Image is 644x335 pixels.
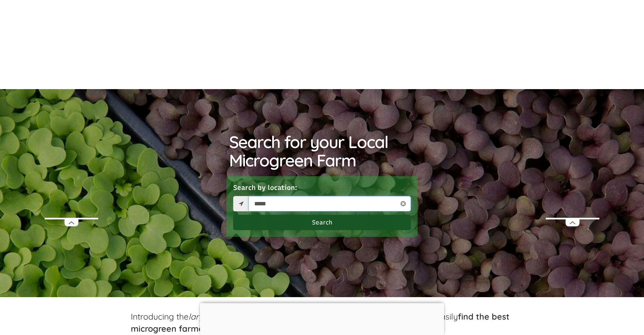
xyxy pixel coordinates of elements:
[131,311,509,334] strong: find the best microgreen farmers in your area.
[229,133,415,170] h1: Search for your Local Microgreen Farm
[233,183,297,193] label: Search by location:
[233,215,411,230] button: Search
[189,311,216,322] em: largest
[131,311,509,334] span: Introducing the microgreen farmer directory, where you can quickly and easily
[45,17,98,218] iframe: Advertisement
[200,303,444,333] iframe: Advertisement
[546,17,599,218] iframe: Advertisement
